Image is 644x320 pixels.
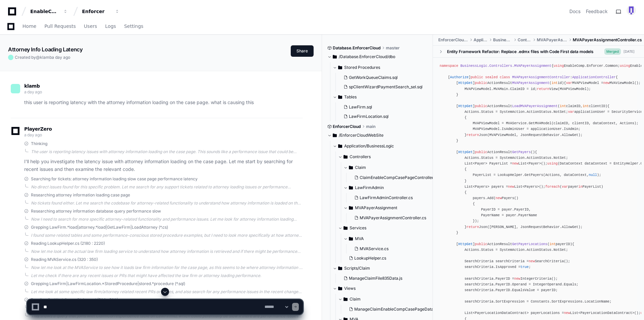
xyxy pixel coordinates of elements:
[475,150,487,154] span: public
[582,104,589,108] span: int
[386,45,400,51] span: master
[560,104,605,108] span: claimID, clientID
[338,142,342,150] svg: Directory
[622,298,641,316] iframe: Open customer support
[338,63,342,72] svg: Directory
[40,55,52,60] span: klamb
[31,217,303,222] div: Now I need to search for more specific attorney-related functionality and performance issues. Let...
[105,19,116,34] a: Logs
[566,81,572,85] span: var
[31,184,303,190] div: No direct issues found for this specific problem. Let me search for any support tickets related t...
[485,75,498,79] span: sealed
[52,55,70,60] span: a day ago
[344,65,380,70] span: Stored Procedures
[84,24,97,28] span: Users
[355,165,366,170] span: Claim
[586,8,608,15] button: Feedback
[341,112,424,121] button: LawFirmLocation.sql
[344,94,357,100] span: Tables
[440,64,458,68] span: namespace
[349,184,353,192] svg: Directory
[352,213,439,223] button: MVAPayerAssignmentController.cs
[475,81,564,85] span: ActionResult ( )
[31,233,303,238] div: I found some related tables and some performance-conscious stored procedure examples, but I need ...
[475,104,487,108] span: public
[31,281,185,286] span: Grepping LawFirm|LawFirmLocation.*StoredProcedure|stored.*procedure (*.sql)
[352,193,439,202] button: LawFirmAdminController.cs
[568,110,574,114] span: var
[344,182,443,193] button: LawFirmAdmin
[23,19,36,34] a: Home
[550,242,570,246] span: payerID
[338,284,342,292] svg: Directory
[458,104,473,108] span: HttpGet
[512,75,570,79] span: MVAPayerAssignmentController
[341,102,424,112] button: LawFirm.sql
[344,224,348,232] svg: Directory
[573,37,642,43] span: MVAPayerAssignmentController.cs
[529,259,535,263] span: new
[450,75,469,79] span: Authorize
[475,150,535,154] span: ActionResult ()
[560,104,566,108] span: int
[355,236,364,241] span: MVA
[82,8,111,15] div: Enforcer
[28,5,71,17] button: EnableComp
[360,175,439,180] span: ClaimEnableCompCasePageController.cs
[460,64,552,68] span: BusinessLogic.Controllers.MVAPayerAssignment
[471,75,483,79] span: public
[438,37,468,43] span: EnforcerCloudWebSite
[338,264,342,272] svg: Directory
[341,274,429,283] button: ManageClaimFile835Data.js
[31,249,303,254] div: Now let me look at the actual law firm loading service to understand how attorney information is ...
[333,45,380,51] span: Database.EnforcerCloud
[495,196,501,200] span: new
[44,19,76,34] a: Pull Requests
[349,84,422,90] span: spClientWizardPaymentSearch_sel.sql
[550,242,556,246] span: int
[623,49,635,54] div: [DATE]
[338,223,439,233] button: Services
[366,124,375,129] span: main
[537,87,550,91] span: return
[554,64,564,68] span: using
[24,127,52,131] span: PlayerZero
[512,104,558,108] span: LoadMVAPayerAssignment
[349,104,372,110] span: LawFirm.sql
[31,273,303,278] div: Let me check if there are any recent issues or PRs that might have affected the law firm or attor...
[355,205,397,211] span: MVAPayerAssignment
[31,265,303,270] div: Now let me look at the MVAService to see how it loads law firm information for the case page, as ...
[341,73,424,82] button: GetWorkQueueClaims.sql
[349,276,402,281] span: ManageClaimFile835Data.js
[475,81,487,85] span: public
[475,242,572,246] span: ActionResult ( )
[44,24,76,28] span: Pull Requests
[84,19,97,34] a: Users
[24,99,303,106] p: this user is reporting latency with the attorney information loading on the case page. what is ca...
[344,286,356,291] span: Views
[338,151,439,162] button: Controllers
[31,200,303,206] div: No tickets found either. Let me search the codebase for attorney-related functionality to underst...
[31,192,130,198] span: Researching attorney information loading case page
[105,24,116,28] span: Logs
[327,51,428,62] button: /Database.EnforcerCloud/dbo
[344,143,394,149] span: Application/BusinessLogic
[344,153,348,161] svg: Directory
[475,104,607,108] span: ActionResult ( )
[24,132,42,137] span: a day ago
[518,37,532,43] span: Controllers
[604,48,621,55] span: Merged
[24,158,303,173] p: I'll help you investigate the latency issue with attorney information loading on the case page. L...
[350,225,366,231] span: Services
[333,92,428,102] button: Tables
[493,37,512,43] span: BusinessLogic
[344,202,443,213] button: MVAPayerAssignment
[31,141,47,146] span: Thinking
[458,242,473,246] span: HttpGet
[520,265,529,269] span: true
[15,55,70,60] span: Created by
[346,254,435,263] button: LookupHelper.cs
[36,55,40,60] span: @
[30,8,59,15] div: EnableComp
[545,185,560,189] span: foreach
